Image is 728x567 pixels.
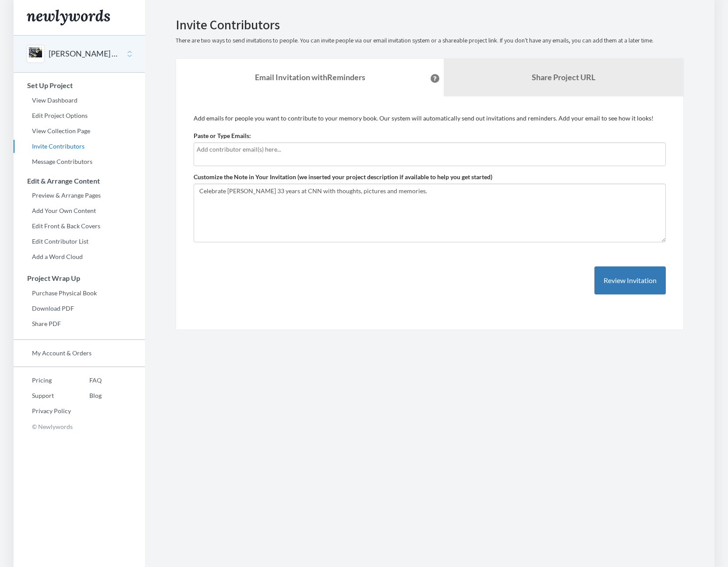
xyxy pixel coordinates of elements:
[176,36,684,45] p: There are two ways to send invitations to people. You can invite people via our email invitation ...
[14,302,145,315] a: Download PDF
[14,109,145,122] a: Edit Project Options
[71,389,102,402] a: Blog
[14,124,145,138] a: View Collection Page
[532,72,595,82] b: Share Project URL
[14,420,145,433] p: © Newlywords
[14,235,145,248] a: Edit Contributor List
[176,18,684,32] h2: Invite Contributors
[14,274,145,282] h3: Project Wrap Up
[14,177,145,185] h3: Edit & Arrange Content
[14,287,145,300] a: Purchase Physical Book
[14,389,71,402] a: Support
[14,404,71,418] a: Privacy Policy
[71,374,102,387] a: FAQ
[194,114,666,123] p: Add emails for people you want to contribute to your memory book. Our system will automatically s...
[14,374,71,387] a: Pricing
[27,10,110,25] img: Newlywords logo
[14,82,145,89] h3: Set Up Project
[255,72,365,82] strong: Email Invitation with Reminders
[14,155,145,168] a: Message Contributors
[194,173,492,181] label: Customize the Note in Your Invitation (we inserted your project description if available to help ...
[197,145,663,154] input: Add contributor email(s) here...
[14,250,145,263] a: Add a Word Cloud
[14,317,145,330] a: Share PDF
[14,347,145,360] a: My Account & Orders
[14,94,145,107] a: View Dashboard
[14,220,145,233] a: Edit Front & Back Covers
[194,131,251,140] label: Paste or Type Emails:
[194,184,666,242] textarea: Celebrate [PERSON_NAME] 33 years at CNN with thoughts, pictures and memories.
[594,266,666,295] button: Review Invitation
[14,140,145,153] a: Invite Contributors
[14,189,145,202] a: Preview & Arrange Pages
[49,48,120,60] button: [PERSON_NAME] Retirement
[14,204,145,217] a: Add Your Own Content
